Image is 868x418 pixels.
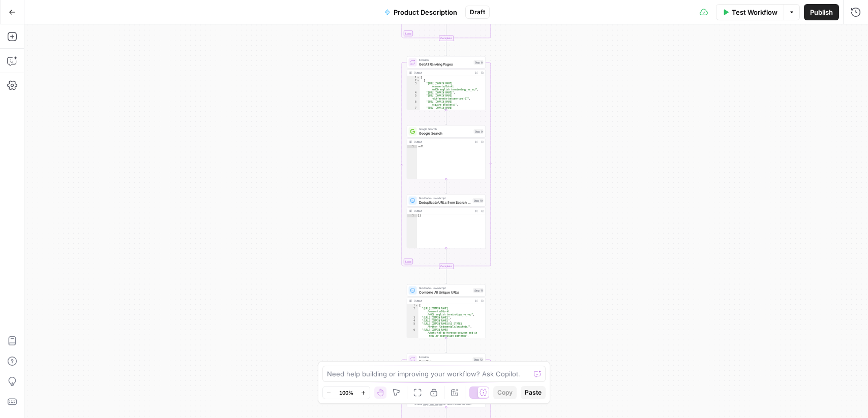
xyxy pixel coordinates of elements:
div: 7 [407,338,418,344]
div: Step 12 [473,357,484,362]
span: Draft [470,8,485,17]
div: 5 [407,94,420,101]
div: Google SearchGoogle SearchStep 9Outputnull [407,125,486,179]
div: 1 [407,76,420,79]
g: Edge from step_8 to step_9 [445,110,447,124]
div: Step 11 [473,288,484,293]
div: Run Code · JavaScriptDeduplicate URLs from Search ResultsStep 10Output[] [407,195,486,248]
button: Copy [493,386,517,399]
span: 100% [339,389,353,397]
span: Iteration [419,58,472,62]
div: 4 [407,91,420,94]
div: Step 9 [474,129,484,134]
div: 5 [407,323,418,329]
div: 6 [407,329,418,338]
g: Edge from step_7-iteration-end to step_8 [445,41,447,55]
div: 3 [407,316,418,319]
span: Iteration [419,359,471,364]
div: 1 [407,214,417,217]
div: Step 8 [474,60,484,65]
span: Combine All Unique URLs [419,290,471,295]
div: Run Code · JavaScriptCombine All Unique URLsStep 11Output[ "[URL][DOMAIN_NAME] /comments/8dvrkt /... [407,284,486,338]
div: Output [414,140,472,144]
span: Copy the output [423,402,442,405]
span: Product Description [394,7,457,17]
span: Iteration [419,355,471,359]
span: Google Search [419,127,472,131]
div: Output [414,71,472,75]
span: Copy [497,388,513,397]
div: 1 [407,304,418,307]
div: Complete [439,264,454,269]
div: Complete [407,264,486,269]
div: 6 [407,101,420,107]
g: Edge from step_8-iteration-end to step_11 [445,269,447,283]
div: Output [414,299,472,303]
g: Edge from step_11 to step_12 [445,338,447,352]
span: Deduplicate URLs from Search Results [419,200,471,205]
span: Run Code · JavaScript [419,196,471,200]
button: Test Workflow [716,4,784,20]
span: Toggle code folding, rows 1 through 161 [417,76,420,79]
span: Toggle code folding, rows 2 through 12 [417,79,420,82]
button: Product Description [378,4,463,20]
div: Output [414,209,472,213]
div: LoopIterationGet All Ranking PagesStep 8Output[ [ "[URL][DOMAIN_NAME] /comments/8dvrkt /n00b_engl... [407,56,486,110]
div: 2 [407,307,418,316]
div: 2 [407,79,420,82]
div: 7 [407,107,420,119]
span: Get All Ranking Pages [419,61,472,67]
button: Publish [804,4,839,20]
span: Run Code · JavaScript [419,286,471,290]
div: 3 [407,82,420,91]
div: IterationIterationStep 12Output[ "1. **Summary of Key Insights:**\n- Math Maze Worksheets integra... [407,353,486,407]
span: Toggle code folding, rows 1 through 11 [415,304,418,307]
span: Publish [810,7,833,17]
div: 1 [407,145,417,148]
div: Complete [439,36,454,41]
g: Edge from step_9 to step_10 [445,179,447,194]
div: Step 10 [473,198,484,203]
span: Paste [525,388,542,397]
span: Test Workflow [732,7,777,17]
span: Google Search [419,131,472,136]
div: Complete [407,36,486,41]
button: Paste [521,386,546,399]
div: 4 [407,319,418,323]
